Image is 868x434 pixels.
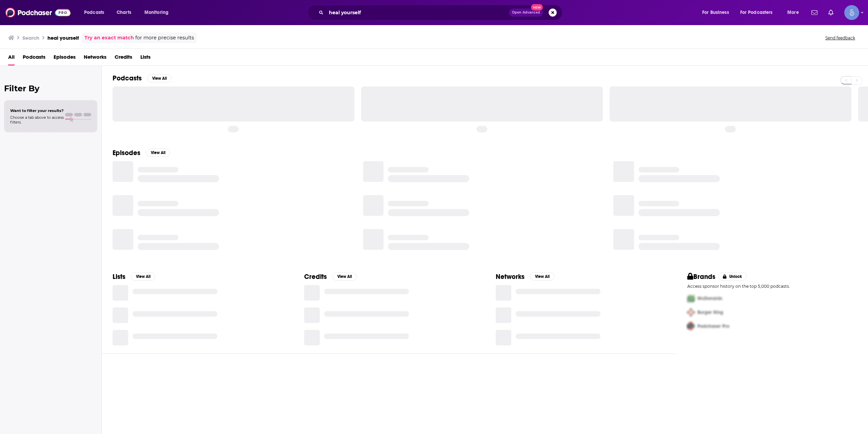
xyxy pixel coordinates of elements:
button: View All [147,74,172,82]
h3: heal yourself [47,35,79,41]
a: Try an exact match [84,34,134,42]
a: Episodes [54,52,76,65]
span: Monitoring [144,8,169,17]
a: Show notifications dropdown [826,7,836,18]
span: Open Advanced [512,11,540,14]
a: NetworksView All [496,272,554,281]
button: open menu [697,7,737,18]
button: View All [332,272,357,281]
img: First Pro Logo [685,291,697,305]
span: For Podcasters [740,8,773,17]
h3: Search [22,35,39,41]
button: Send feedback [823,35,857,41]
a: CreditsView All [304,272,357,281]
span: Want to filter your results? [10,108,64,113]
a: PodcastsView All [113,74,172,82]
h2: Networks [496,272,525,281]
button: Unlock [718,272,747,281]
h2: Filter By [4,83,97,93]
a: Lists [140,52,151,65]
button: View All [530,272,554,281]
a: EpisodesView All [113,149,170,157]
a: Charts [112,7,135,18]
p: Access sponsor history on the top 5,000 podcasts. [687,284,857,289]
span: New [531,4,543,11]
h2: Credits [304,272,327,281]
a: Credits [115,52,132,65]
input: Search podcasts, credits, & more... [326,7,509,18]
h2: Episodes [113,149,140,157]
button: Open AdvancedNew [509,8,543,17]
button: open menu [736,7,783,18]
span: Logged in as Spiral5-G1 [844,5,859,20]
img: Second Pro Logo [685,305,697,319]
h2: Brands [687,272,715,281]
a: ListsView All [113,272,155,281]
span: Choose a tab above to access filters. [10,115,64,125]
button: View All [146,149,170,157]
h2: Podcasts [113,74,142,82]
a: Networks [84,52,106,65]
span: Burger King [697,309,723,315]
span: Podchaser Pro [697,323,729,329]
img: Third Pro Logo [685,319,697,333]
span: Charts [117,8,131,17]
button: View All [131,272,155,281]
h2: Lists [113,272,125,281]
span: For Business [702,8,729,17]
span: More [787,8,799,17]
a: Podcasts [23,52,45,65]
img: Podchaser - Follow, Share and Rate Podcasts [5,6,71,19]
a: All [8,52,15,65]
span: McDonalds [697,296,722,301]
img: User Profile [844,5,859,20]
button: open menu [79,7,113,18]
div: Search podcasts, credits, & more... [314,5,569,20]
a: Show notifications dropdown [809,7,820,18]
button: Show profile menu [844,5,859,20]
button: open menu [783,7,807,18]
span: for more precise results [135,34,194,42]
button: open menu [140,7,177,18]
span: Podcasts [84,8,104,17]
